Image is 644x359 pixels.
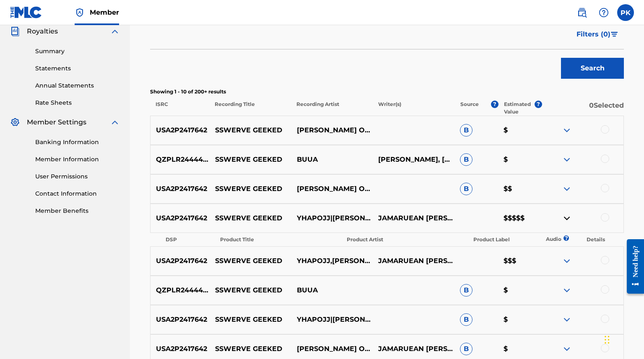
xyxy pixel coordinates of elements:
[209,344,291,354] p: SSWERVE GEEKED
[291,285,373,295] p: BUUA
[291,344,373,354] p: [PERSON_NAME] OFFICIAL,[PERSON_NAME]
[291,184,373,194] p: [PERSON_NAME] OFFICIAL
[562,285,572,295] img: expand
[151,184,209,194] p: USA2P2417642
[498,155,542,165] p: $
[571,24,624,45] button: Filters (0)
[373,101,454,116] p: Writer(s)
[35,64,120,73] a: Statements
[577,8,587,18] img: search
[342,234,467,245] th: Product Artist
[35,98,120,107] a: Rate Sheets
[460,183,473,195] span: B
[562,125,572,135] img: expand
[460,313,473,326] span: B
[209,315,291,325] p: SSWERVE GEEKED
[215,234,341,245] th: Product Title
[611,32,618,37] img: filter
[209,125,291,135] p: SSWERVE GEEKED
[291,125,373,135] p: [PERSON_NAME] OFFICIAL|YHAPOJJ
[35,189,120,198] a: Contact Information
[35,81,120,90] a: Annual Statements
[291,256,373,266] p: YHAPOJJ,[PERSON_NAME] OFFICIAL
[562,155,572,165] img: expand
[535,101,542,108] span: ?
[562,344,572,354] img: expand
[373,344,454,354] p: JAMARUEAN [PERSON_NAME], MAHI [PERSON_NAME]
[27,117,86,127] span: Member Settings
[460,124,473,137] span: B
[10,26,20,36] img: Royalties
[562,213,572,223] img: contract
[605,327,610,352] div: Glisser
[35,47,120,56] a: Summary
[150,88,624,96] p: Showing 1 - 10 of 200+ results
[498,256,542,266] p: $$$
[576,29,610,39] span: Filters ( 0 )
[373,155,454,165] p: [PERSON_NAME], [PERSON_NAME] [PERSON_NAME]
[491,101,499,108] span: ?
[599,8,609,18] img: help
[151,155,209,165] p: QZPLR2444417
[151,315,209,325] p: USA2P2417642
[151,344,209,354] p: USA2P2417642
[541,235,551,243] p: Audio
[498,285,542,295] p: $
[498,213,542,223] p: $$$$$
[498,344,542,354] p: $
[460,343,473,355] span: B
[617,4,634,21] div: User Menu
[595,4,612,21] div: Help
[498,184,542,194] p: $$
[602,319,644,359] iframe: Chat Widget
[35,207,120,215] a: Member Benefits
[110,26,120,36] img: expand
[562,315,572,325] img: expand
[35,172,120,181] a: User Permissions
[27,26,58,36] span: Royalties
[498,125,542,135] p: $
[291,101,373,116] p: Recording Artist
[566,235,566,241] span: ?
[209,155,291,165] p: SSWERVE GEEKED
[291,315,373,325] p: YHAPOJJ|[PERSON_NAME] OFFICIAL
[602,319,644,359] div: Widget de chat
[561,58,624,79] button: Search
[209,256,291,266] p: SSWERVE GEEKED
[209,101,291,116] p: Recording Title
[209,285,291,295] p: SSWERVE GEEKED
[10,117,20,127] img: Member Settings
[460,153,473,166] span: B
[90,8,119,17] span: Member
[542,101,624,116] p: 0 Selected
[209,213,291,223] p: SSWERVE GEEKED
[460,101,479,116] p: Source
[151,256,209,266] p: USA2P2417642
[373,256,454,266] p: JAMARUEAN [PERSON_NAME], MAHI [PERSON_NAME]
[110,117,120,127] img: expand
[468,234,540,245] th: Product Label
[504,101,535,116] p: Estimated Value
[35,138,120,147] a: Banking Information
[621,232,644,301] iframe: Resource Center
[151,125,209,135] p: USA2P2417642
[75,8,85,18] img: Top Rightsholder
[562,184,572,194] img: expand
[291,213,373,223] p: YHAPOJJ|[PERSON_NAME] OFFICIAL
[578,234,614,245] th: Details
[373,213,454,223] p: JAMARUEAN [PERSON_NAME], MAHI [PERSON_NAME]
[209,184,291,194] p: SSWERVE GEEKED
[460,284,473,297] span: B
[574,4,590,21] a: Public Search
[291,155,373,165] p: BUUA
[150,101,209,116] p: ISRC
[562,256,572,266] img: expand
[161,234,214,245] th: DSP
[498,315,542,325] p: $
[151,285,209,295] p: QZPLR2444417
[151,213,209,223] p: USA2P2417642
[10,6,42,18] img: MLC Logo
[35,155,120,164] a: Member Information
